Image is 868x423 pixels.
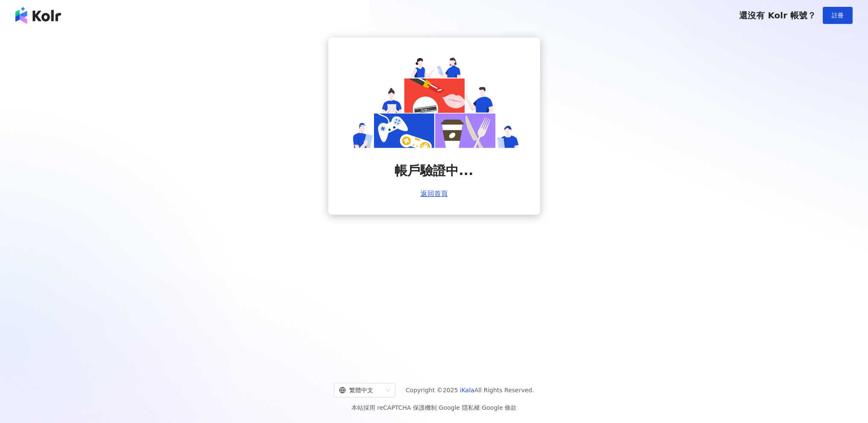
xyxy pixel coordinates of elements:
span: 還沒有 Kolr 帳號？ [739,10,816,20]
div: 繁體中文 [339,383,383,397]
span: 帳戶驗證中... [395,162,473,180]
img: account is verifying [349,55,520,148]
span: 本站採用 reCAPTCHA 保護機制 [351,403,517,413]
img: logo [15,7,61,24]
span: Copyright © 2025 All Rights Reserved. [406,385,534,395]
span: | [480,404,482,411]
a: Google 條款 [482,404,517,411]
span: | [437,404,439,411]
span: 註冊 [832,12,844,19]
a: Google 隱私權 [439,404,480,411]
button: 註冊 [823,7,853,24]
a: iKala [460,387,474,394]
a: 返回首頁 [421,190,448,198]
